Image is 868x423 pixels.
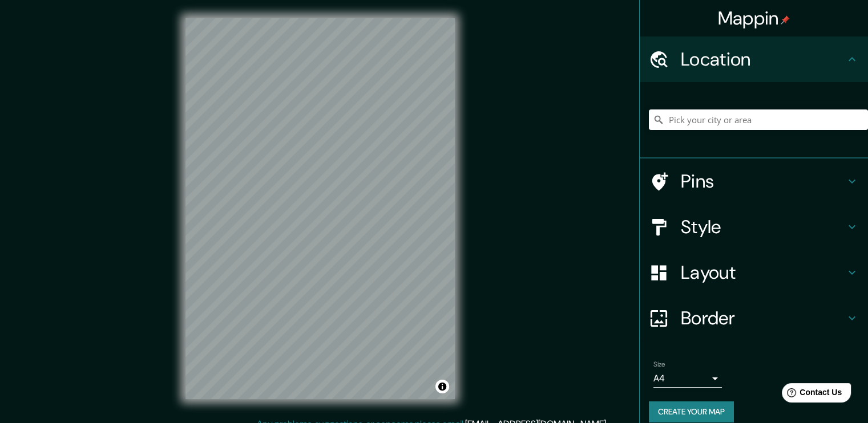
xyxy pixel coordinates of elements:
canvas: Map [185,18,455,399]
button: Toggle attribution [435,380,449,393]
div: Border [640,295,868,341]
div: A4 [653,369,722,388]
div: Style [640,204,868,250]
h4: Location [681,48,845,71]
label: Size [653,360,665,369]
h4: Style [681,215,845,238]
button: Create your map [649,401,734,422]
h4: Layout [681,261,845,284]
div: Pins [640,158,868,204]
div: Layout [640,250,868,295]
h4: Mappin [718,7,790,30]
input: Pick your city or area [649,109,868,130]
img: pin-icon.png [781,15,790,25]
div: Location [640,36,868,82]
iframe: Help widget launcher [766,379,855,410]
h4: Pins [681,170,845,193]
h4: Border [681,307,845,330]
